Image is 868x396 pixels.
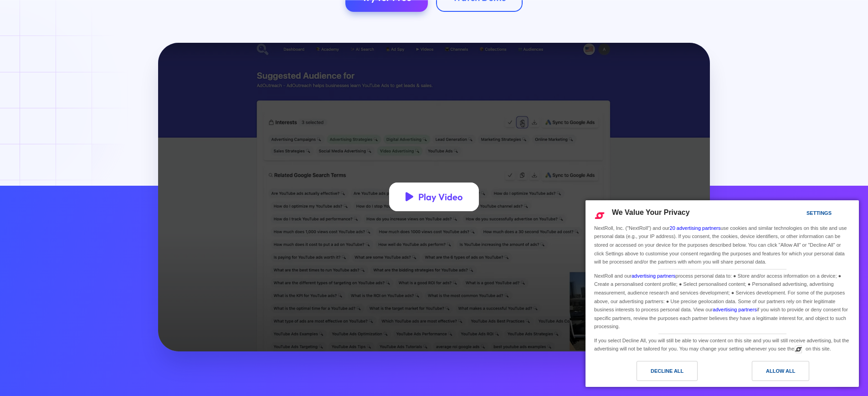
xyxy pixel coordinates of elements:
[791,206,812,223] a: Settings
[806,208,832,218] div: Settings
[722,361,853,386] a: Allow All
[592,269,852,332] div: NextRoll and our process personal data to: ● Store and/or access information on a device; ● Creat...
[158,43,710,351] a: open lightbox
[713,307,757,312] a: advertising partners
[632,273,676,279] a: advertising partners
[670,225,721,231] a: 20 advertising partners
[612,208,690,216] span: We Value Your Privacy
[592,223,852,267] div: NextRoll, Inc. ("NextRoll") and our use cookies and similar technologies on this site and use per...
[418,191,462,203] div: Play Video
[592,334,852,354] div: If you select Decline All, you will still be able to view content on this site and you will still...
[651,366,683,376] div: Decline All
[591,361,722,386] a: Decline All
[766,366,795,376] div: Allow All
